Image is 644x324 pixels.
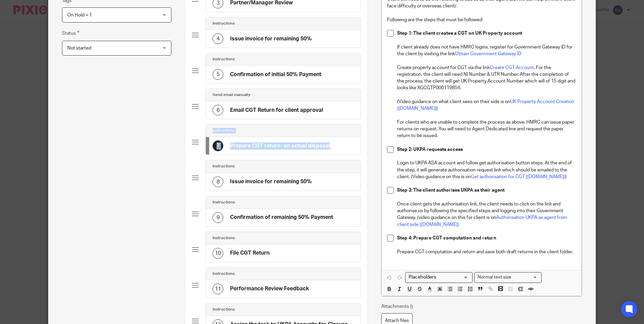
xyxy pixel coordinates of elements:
p: Following are the steps that must be followed: [387,17,576,23]
h4: Instructions [213,128,235,133]
div: Text styles [474,272,542,283]
h4: Send email manually [213,92,250,98]
h4: Instructions [213,200,235,205]
div: 9 [213,212,223,223]
p: Login to UKPA ASA account and follow get authorisation button steps. At the end of the step, it w... [397,160,576,180]
h4: Instructions [213,164,235,169]
strong: Step 1: The client creates a CGT on UK Property account [397,31,522,36]
span: On Hold + 1 [67,13,92,18]
h4: Performance Review Feedback [230,285,309,292]
strong: Step 4: Prepare CGT computation and return [397,236,496,240]
p: If client already does not have HMRC logins, register for Government Gateway ID for the client by... [397,44,576,58]
p: Create property account for CGT via the link . For the registration, the client will need NI Numb... [397,64,576,92]
p: (Video guidance on what client sees on their side is on ) [397,98,576,112]
a: Obtain Government Gateway ID [455,52,521,56]
div: 5 [213,69,223,80]
input: Search for option [406,274,469,281]
input: Search for option [513,274,538,281]
strong: Step 3: The client authorises UKPA as their agent [397,188,505,193]
strong: Step 2: UKPA requests access [397,147,463,152]
p: Once client gets the authorisation link, the client needs to click on the link and authorise us b... [397,201,576,228]
h4: Instructions [213,271,235,277]
h4: Confirmation of remaining 50% Payment [230,214,333,221]
h4: Instructions [213,21,235,26]
h4: File CGT Return [230,250,269,257]
h4: Prepare CGT return- on actual disposal [230,142,330,150]
h4: Instructions [213,235,235,241]
span: Not started [67,46,91,51]
p: Prepare CGT computation and return and save both draft returns in the client folder. [397,249,576,255]
span: Normal text size [476,274,513,281]
div: 6 [213,105,223,116]
h4: Confirmation of initial 50% Payment [230,71,321,78]
div: 11 [213,284,223,294]
a: Get authorisation for CGT ([DOMAIN_NAME]) [471,174,565,179]
h4: Issue invoice for remaining 50% [230,35,312,42]
div: 4 [213,33,223,44]
div: Search for option [474,272,542,283]
h4: Instructions [213,57,235,62]
div: Search for option [405,272,473,283]
div: 7 [213,140,223,151]
div: 10 [213,248,223,259]
a: Authorisation UKPA as agent from client side ([DOMAIN_NAME]) [397,215,568,227]
h4: Instructions [213,307,235,312]
h4: Email CGT Return for client approval [230,107,323,114]
a: Create CGT Account [490,65,534,70]
div: 8 [213,176,223,187]
p: Attachments [381,303,414,310]
label: Status [62,29,79,37]
h4: Issue invoice for remaining 50% [230,178,312,185]
div: Placeholders [405,272,473,283]
p: For clients who are unable to complete the process as above, HMRC can issue paper returns on requ... [397,119,576,139]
